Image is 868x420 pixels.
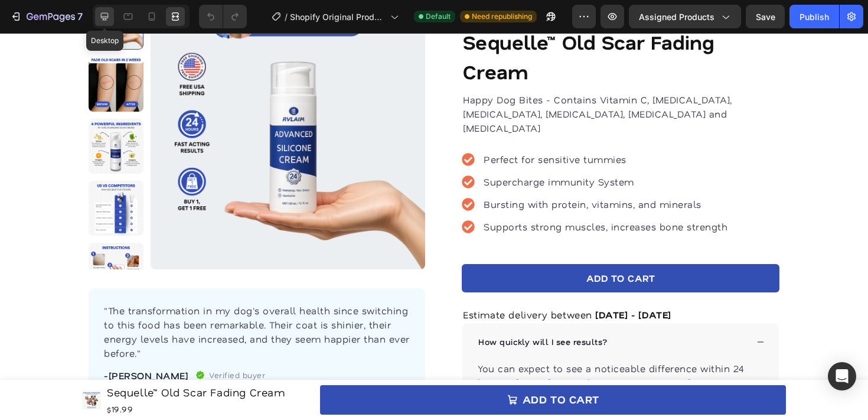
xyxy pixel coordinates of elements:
[5,5,88,28] button: 7
[484,187,727,201] p: Supports strong muscles, increases bone strength
[285,11,288,23] span: /
[104,336,188,350] p: -[PERSON_NAME]
[478,303,608,314] span: How quickly will I see results?
[478,328,763,385] p: You can expect to see a noticeable difference within 24 hours of your first application. Even a s...
[523,359,599,374] div: add to cart
[595,275,671,288] span: [DATE] - [DATE]
[106,350,286,369] h1: Sequelle™ Old Scar Fading Cream
[199,5,247,28] div: Undo/Redo
[756,12,775,22] span: Save
[106,369,286,383] div: $19.99
[586,238,655,252] div: Add to cart
[789,5,839,28] button: Publish
[746,5,785,28] button: Save
[639,11,714,23] span: Assigned Products
[629,5,741,28] button: Assigned Products
[320,352,786,381] button: add to cart
[104,271,410,327] p: "The transformation in my dog's overall health since switching to this food has been remarkable. ...
[472,11,532,22] span: Need republishing
[77,9,83,24] p: 7
[290,11,386,23] span: Shopify Original Product Template
[484,142,727,156] p: Supercharge immunity System
[462,231,779,259] button: Add to cart
[463,60,778,102] p: Happy Dog Bites - Contains Vitamin C, [MEDICAL_DATA], [MEDICAL_DATA], [MEDICAL_DATA], [MEDICAL_DA...
[828,362,856,390] div: Open Intercom Messenger
[426,11,451,22] span: Default
[484,119,727,134] p: Perfect for sensitive tummies
[463,275,592,288] span: Estimate delivery between
[209,336,265,348] p: Verified buyer
[484,164,727,178] p: Bursting with protein, vitamins, and minerals
[800,11,829,23] div: Publish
